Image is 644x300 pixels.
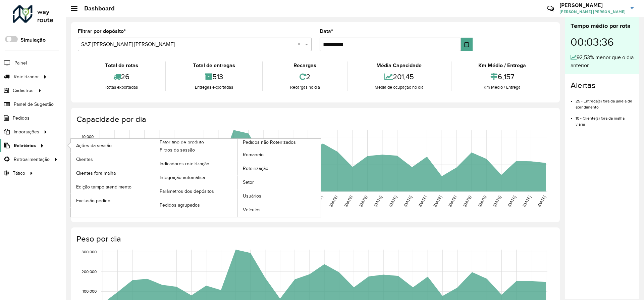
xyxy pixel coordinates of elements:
[76,234,553,244] h4: Peso por dia
[373,195,383,208] text: [DATE]
[453,61,551,70] div: Km Médio / Entrega
[154,157,237,171] a: Indicadores roteirização
[243,206,261,213] span: Veículos
[82,135,94,139] text: 10,000
[13,115,30,122] span: Pedidos
[71,194,154,207] a: Exclusão pedido
[154,185,237,198] a: Parâmetros dos depósitos
[349,61,449,70] div: Média Capacidade
[559,9,626,15] span: [PERSON_NAME] [PERSON_NAME]
[14,73,39,80] span: Roteirizador
[71,139,154,152] a: Ações da sessão
[576,93,634,110] li: 25 - Entrega(s) fora da janela de atendimento
[167,84,260,91] div: Entregas exportadas
[76,115,553,124] h4: Capacidade por dia
[349,70,449,84] div: 201,45
[433,195,442,208] text: [DATE]
[76,170,116,177] span: Clientes fora malha
[79,61,163,70] div: Total de rotas
[82,250,97,254] text: 300,000
[343,195,353,208] text: [DATE]
[160,139,204,146] span: Fator tipo de produto
[453,84,551,91] div: Km Médio / Entrega
[13,170,25,177] span: Tático
[154,171,237,184] a: Integração automática
[571,22,634,31] div: Tempo médio por rota
[477,195,487,208] text: [DATE]
[160,146,195,154] span: Filtros da sessão
[76,197,110,204] span: Exclusão pedido
[76,142,112,149] span: Ações da sessão
[461,38,473,51] button: Choose Date
[78,27,126,35] label: Filtrar por depósito
[447,195,457,208] text: [DATE]
[79,84,163,91] div: Rotas exportadas
[76,183,131,190] span: Edição tempo atendimento
[82,269,97,274] text: 200,000
[71,180,154,194] a: Edição tempo atendimento
[167,70,260,84] div: 513
[167,61,260,70] div: Total de entregas
[462,195,472,208] text: [DATE]
[349,84,449,91] div: Média de ocupação no dia
[77,5,115,12] h2: Dashboard
[14,142,36,149] span: Relatórios
[160,188,214,195] span: Parâmetros dos depósitos
[14,59,27,67] span: Painel
[237,203,321,217] a: Veículos
[160,174,205,181] span: Integração automática
[243,151,264,158] span: Romaneio
[71,166,154,180] a: Clientes fora malha
[559,2,626,8] h3: [PERSON_NAME]
[388,195,398,208] text: [DATE]
[403,195,413,208] text: [DATE]
[237,162,321,175] a: Roteirização
[492,195,502,208] text: [DATE]
[265,70,345,84] div: 2
[237,148,321,162] a: Romaneio
[507,195,517,208] text: [DATE]
[154,199,237,212] a: Pedidos agrupados
[154,143,237,157] a: Filtros da sessão
[453,70,551,84] div: 6,157
[160,160,209,167] span: Indicadores roteirização
[243,139,296,146] span: Pedidos não Roteirizados
[265,84,345,91] div: Recargas no dia
[571,31,634,53] div: 00:03:36
[571,53,634,70] div: 92,53% menor que o dia anterior
[537,195,546,208] text: [DATE]
[237,189,321,203] a: Usuários
[71,153,154,166] a: Clientes
[522,195,532,208] text: [DATE]
[543,1,558,16] a: Contato Rápido
[14,101,54,108] span: Painel de Sugestão
[328,195,338,208] text: [DATE]
[160,202,200,209] span: Pedidos agrupados
[14,156,50,163] span: Retroalimentação
[83,289,97,294] text: 100,000
[79,70,163,84] div: 26
[576,110,634,127] li: 10 - Cliente(s) fora da malha viária
[237,176,321,189] a: Setor
[20,36,46,44] label: Simulação
[418,195,427,208] text: [DATE]
[243,179,254,186] span: Setor
[571,81,634,90] h4: Alertas
[358,195,368,208] text: [DATE]
[265,61,345,70] div: Recargas
[76,156,93,163] span: Clientes
[71,139,237,217] a: Fator tipo de produto
[13,87,34,94] span: Cadastros
[243,165,268,172] span: Roteirização
[243,192,261,200] span: Usuários
[320,27,333,35] label: Data
[14,128,39,135] span: Importações
[298,40,303,48] span: Clear all
[154,139,321,217] a: Pedidos não Roteirizados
